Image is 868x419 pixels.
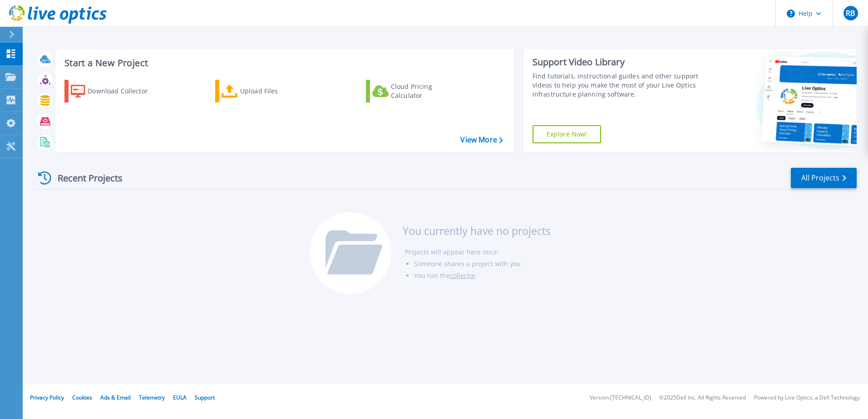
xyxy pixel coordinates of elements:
li: Projects will appear here once: [405,246,551,258]
a: Upload Files [215,80,316,102]
span: RB [846,10,855,17]
a: Telemetry [139,394,165,401]
a: EULA [173,394,187,401]
li: Version: [TECHNICAL_ID] [590,395,651,401]
a: Cookies [72,394,92,401]
a: Privacy Policy [30,394,64,401]
a: Support [195,394,215,401]
h3: Start a New Project [64,58,503,68]
a: Download Collector [64,80,166,102]
li: © 2025 Dell Inc. All Rights Reserved [659,395,746,401]
div: Cloud Pricing Calculator [391,82,464,100]
li: Powered by Live Optics, a Dell Technology [754,395,860,401]
a: collector [450,271,476,280]
div: Upload Files [240,82,313,100]
li: Someone shares a project with you [414,258,551,270]
h3: You currently have no projects [403,226,551,236]
a: View More [460,136,503,144]
a: Ads & Email [100,394,131,401]
div: Download Collector [88,82,160,100]
a: Cloud Pricing Calculator [366,80,467,102]
div: Find tutorials, instructional guides and other support videos to help you make the most of your L... [533,72,702,99]
li: You run the [414,270,551,282]
a: Explore Now! [533,125,602,143]
div: Recent Projects [35,167,135,189]
a: All Projects [791,168,857,188]
div: Support Video Library [533,56,702,68]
